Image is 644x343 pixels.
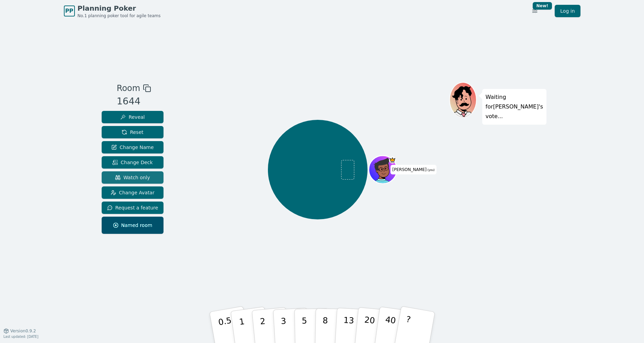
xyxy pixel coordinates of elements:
button: Click to change your avatar [370,157,396,183]
span: Reveal [120,114,145,121]
span: Planning Poker [78,3,161,13]
span: Change Avatar [111,189,155,196]
div: New! [533,2,552,10]
span: Named room [113,222,152,229]
a: PPPlanning PokerNo.1 planning poker tool for agile teams [64,3,161,19]
span: Last updated: [DATE] [3,335,38,339]
span: Request a feature [107,204,158,211]
span: Click to change your name [391,165,436,174]
span: PP [65,7,73,15]
button: Reset [102,126,164,138]
p: Waiting for [PERSON_NAME] 's vote... [486,92,543,121]
button: New! [529,5,541,17]
span: Change Deck [112,159,152,166]
span: No.1 planning poker tool for agile teams [78,13,161,19]
button: Version0.9.2 [3,328,36,334]
button: Watch only [102,171,164,184]
button: Change Name [102,141,164,153]
span: Rafael is the host [389,157,396,163]
span: Change Name [111,144,154,151]
a: Log in [555,5,580,17]
span: (you) [427,169,435,172]
div: 1644 [117,94,151,108]
button: Change Deck [102,156,164,169]
span: Room [117,82,140,94]
span: Reset [122,129,143,136]
button: Request a feature [102,202,164,214]
button: Reveal [102,111,164,123]
button: Change Avatar [102,186,164,199]
button: Named room [102,217,164,234]
span: Version 0.9.2 [10,328,36,334]
span: Watch only [115,174,150,181]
